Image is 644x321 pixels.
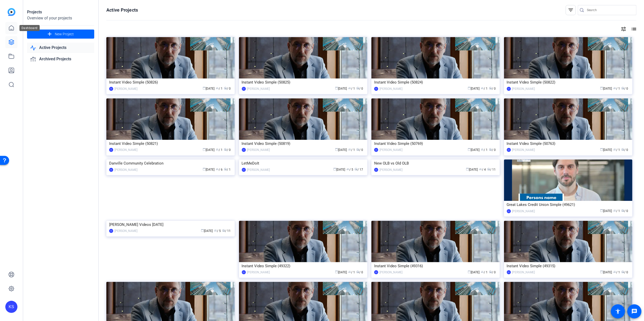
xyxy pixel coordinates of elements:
[224,87,231,90] span: / 0
[507,78,630,86] div: Instant Video Simple (50822)
[5,301,17,313] div: KS
[333,168,337,171] span: calendar_today
[203,87,206,90] span: calendar_today
[214,229,217,232] span: group
[247,270,270,275] div: [PERSON_NAME]
[613,148,620,152] span: / 1
[374,262,497,270] div: Instant Video Simple (49316)
[587,7,632,13] input: Search
[335,148,338,151] span: calendar_today
[356,270,360,273] span: radio
[600,148,612,152] span: [DATE]
[613,209,616,212] span: group
[348,148,351,151] span: group
[348,270,351,273] span: group
[201,229,204,232] span: calendar_today
[622,148,625,151] span: radio
[479,168,486,171] span: / 4
[600,87,612,90] span: [DATE]
[622,209,628,213] span: / 0
[600,148,603,151] span: calendar_today
[27,54,94,64] a: Archived Projects
[468,148,480,152] span: [DATE]
[109,229,113,233] div: KS
[374,78,497,86] div: Instant Video Simple (50824)
[203,168,206,171] span: calendar_today
[214,229,221,233] span: / 5
[507,201,630,208] div: Great Lakes Credit Union Simple (49621)
[356,271,363,274] span: / 0
[27,9,94,15] div: Projects
[600,209,612,213] span: [DATE]
[600,271,612,274] span: [DATE]
[489,87,496,90] span: / 0
[374,140,497,147] div: Instant Video Simple (50769)
[600,209,603,212] span: calendar_today
[203,148,214,152] span: [DATE]
[27,15,94,21] div: Overview of your projects
[335,87,338,90] span: calendar_today
[481,87,488,90] span: / 1
[242,262,365,270] div: Instant Video Simple (49322)
[242,140,365,147] div: Instant Video Simple (50819)
[468,87,480,90] span: [DATE]
[507,140,630,147] div: Instant Video Simple (50763)
[114,86,137,91] div: [PERSON_NAME]
[507,87,511,91] div: KS
[489,148,496,152] span: / 0
[613,87,616,90] span: group
[613,270,616,273] span: group
[356,87,363,90] span: / 0
[242,87,246,91] div: KS
[613,271,620,274] span: / 1
[512,147,535,152] div: [PERSON_NAME]
[106,7,138,13] h1: Active Projects
[114,167,137,172] div: [PERSON_NAME]
[379,270,402,275] div: [PERSON_NAME]
[247,147,270,152] div: [PERSON_NAME]
[109,168,113,172] div: KS
[247,167,270,172] div: [PERSON_NAME]
[479,168,482,171] span: group
[348,148,355,152] span: / 1
[335,271,347,274] span: [DATE]
[347,168,353,171] span: / 5
[114,147,137,152] div: [PERSON_NAME]
[622,270,625,273] span: radio
[512,270,535,275] div: [PERSON_NAME]
[203,87,214,90] span: [DATE]
[489,148,492,151] span: radio
[507,270,511,274] div: KS
[216,148,219,151] span: group
[489,87,492,90] span: radio
[216,168,219,171] span: group
[335,270,338,273] span: calendar_today
[242,270,246,274] div: KS
[109,78,232,86] div: Instant Video Simple (50826)
[568,7,574,13] mat-icon: filter_list
[355,168,358,171] span: radio
[356,148,363,152] span: / 0
[481,87,484,90] span: group
[224,148,231,152] span: / 0
[355,168,363,171] span: / 17
[487,168,490,171] span: radio
[622,87,628,90] span: / 0
[55,32,74,37] span: New Project
[109,87,113,91] div: KS
[622,87,625,90] span: radio
[507,262,630,270] div: Instant Video Simple (49315)
[109,148,113,152] div: KS
[46,31,53,37] mat-icon: add
[481,271,488,274] span: / 1
[27,43,94,53] a: Active Projects
[356,87,360,90] span: radio
[333,168,345,171] span: [DATE]
[512,209,535,214] div: [PERSON_NAME]
[216,168,223,171] span: / 6
[481,270,484,273] span: group
[613,209,620,213] span: / 1
[216,87,223,90] span: / 1
[356,148,360,151] span: radio
[374,148,378,152] div: KS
